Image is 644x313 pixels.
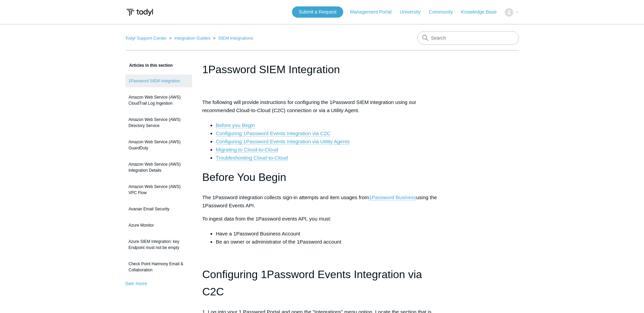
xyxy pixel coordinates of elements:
[125,257,192,276] a: Check Point Harmony Email & Collaboration
[125,203,192,215] a: Avanan Email Security
[125,75,192,87] a: 1Password SIEM Integration
[125,36,167,41] a: Todyl Support Center
[369,194,416,201] a: 1Password Business
[202,215,442,223] p: To ingest data from the 1Password events API, you must:
[125,6,154,19] img: Todyl Support Center Help Center home page
[125,91,192,110] a: Amazon Web Service (AWS) CloudTrail Log Ingestion
[202,98,442,114] p: The following will provide instructions for configuring the 1Password SIEM integration using our ...
[461,8,503,16] a: Knowledge Base
[216,147,278,153] a: Migrating to Cloud-to-Cloud
[168,36,211,41] li: Integration Guides
[216,139,350,145] a: Configuring 1Password Events Integration via Utility Agents
[216,122,255,128] a: Before you Begin
[218,36,253,41] a: SIEM Integrations
[125,280,147,286] a: See more
[125,63,173,68] span: Articles in this section
[202,169,442,186] h1: Before You Begin
[202,61,442,78] h1: 1Password SIEM Integration
[174,36,210,41] a: Integration Guides
[429,8,460,16] a: Community
[125,219,192,232] a: Azure Monitor
[125,135,192,154] a: Amazon Web Service (AWS) GuardDuty
[350,8,398,16] a: Management Portal
[125,180,192,199] a: Amazon Web Service (AWS) VPC Flow
[400,8,427,16] a: University
[125,36,168,41] li: Todyl Support Center
[417,31,519,45] input: Search
[216,155,288,161] a: Troubleshooting Cloud-to-Cloud
[202,266,442,300] h1: Configuring 1Password Events Integration via C2C
[125,235,192,254] a: Azure SIEM Integration: key Endpoint must not be empty
[202,193,442,210] p: The 1Password integration collects sign-in attempts and item usages from using the 1Password Even...
[125,158,192,177] a: Amazon Web Service (AWS) Integration Details
[216,130,331,137] a: Configuring 1Password Events Integration via C2C
[292,6,343,18] a: Submit a Request
[216,238,442,246] li: Be an owner or administrator of the 1Password account
[125,113,192,132] a: Amazon Web Service (AWS) Directory Service
[211,36,253,41] li: SIEM Integrations
[216,230,442,238] li: Have a 1Password Business Account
